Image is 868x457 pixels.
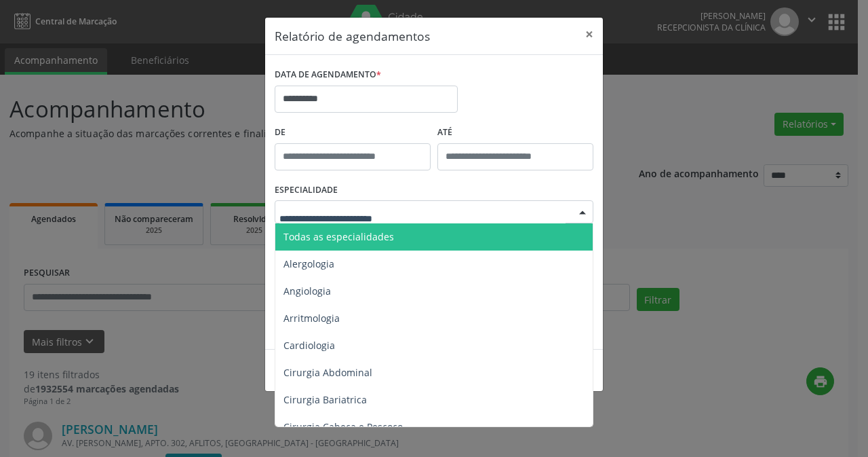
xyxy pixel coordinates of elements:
[275,65,381,86] label: DATA DE AGENDAMENTO
[283,285,331,297] span: Angiologia
[283,230,394,243] span: Todas as especialidades
[576,18,603,51] button: Close
[275,27,430,45] h5: Relatório de agendamentos
[437,122,593,143] label: ATÉ
[283,257,334,270] span: Alergologia
[275,180,338,201] label: ESPECIALIDADE
[283,339,335,352] span: Cardiologia
[283,393,367,406] span: Cirurgia Bariatrica
[283,312,340,325] span: Arritmologia
[283,420,403,433] span: Cirurgia Cabeça e Pescoço
[283,366,372,379] span: Cirurgia Abdominal
[275,122,431,143] label: De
